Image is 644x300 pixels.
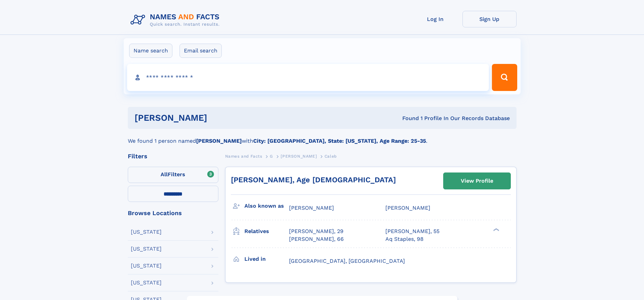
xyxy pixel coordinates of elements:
[244,253,289,265] h3: Lived in
[462,11,517,27] a: Sign Up
[129,44,172,58] label: Name search
[461,173,493,189] div: View Profile
[385,205,430,211] span: [PERSON_NAME]
[231,176,396,184] a: [PERSON_NAME], Age [DEMOGRAPHIC_DATA]
[492,64,517,91] button: Search Button
[128,167,218,183] label: Filters
[385,235,424,243] a: Aq Staples, 98
[196,138,242,144] b: [PERSON_NAME]
[244,200,289,212] h3: Also known as
[281,152,317,160] a: [PERSON_NAME]
[289,205,334,211] span: [PERSON_NAME]
[135,114,305,122] h1: [PERSON_NAME]
[128,11,225,29] img: Logo Names and Facts
[127,64,489,91] input: search input
[225,152,262,160] a: Names and Facts
[131,263,162,269] div: [US_STATE]
[289,258,405,264] span: [GEOGRAPHIC_DATA], [GEOGRAPHIC_DATA]
[444,173,510,189] a: View Profile
[385,228,439,235] a: [PERSON_NAME], 55
[180,44,222,58] label: Email search
[253,138,426,144] b: City: [GEOGRAPHIC_DATA], State: [US_STATE], Age Range: 25-35
[289,228,343,235] a: [PERSON_NAME], 29
[408,11,462,27] a: Log In
[128,153,218,159] div: Filters
[128,210,218,216] div: Browse Locations
[161,171,168,178] span: All
[244,226,289,237] h3: Relatives
[131,229,162,235] div: [US_STATE]
[270,154,273,159] span: G
[131,280,162,285] div: [US_STATE]
[281,154,317,159] span: [PERSON_NAME]
[492,228,500,232] div: ❯
[325,154,337,159] span: Caleb
[270,152,273,160] a: G
[128,129,517,145] div: We found 1 person named with .
[131,246,162,252] div: [US_STATE]
[305,115,510,122] div: Found 1 Profile In Our Records Database
[289,235,344,243] a: [PERSON_NAME], 66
